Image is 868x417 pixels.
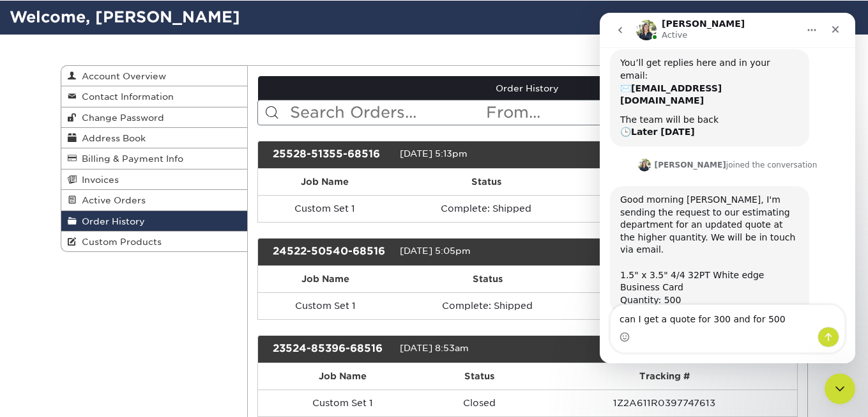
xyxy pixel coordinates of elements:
[532,389,797,416] td: 1Z2A611R0397747613
[10,36,209,134] div: You’ll get replies here and in your email:✉️[EMAIL_ADDRESS][DOMAIN_NAME]The team will be back🕒Lat...
[400,343,469,353] span: [DATE] 8:53am
[581,169,797,195] th: Tracking #
[11,292,245,314] textarea: Message…
[61,128,248,148] a: Address Book
[20,319,30,329] button: Emoji picker
[20,44,199,94] div: You’ll get replies here and in your email: ✉️
[38,146,51,159] img: Profile image for Irene
[61,86,248,107] a: Contact Information
[31,114,95,124] b: Later [DATE]
[518,146,655,163] div: $201.72
[582,266,797,292] th: Tracking #
[61,211,248,232] a: Order History
[10,173,209,301] div: Good morning [PERSON_NAME], I'm sending the request to our estimating department for an updated q...
[258,266,393,292] th: Job Name
[20,281,199,294] div: Quantity: 500
[77,133,146,143] span: Address Book
[61,66,248,86] a: Account Overview
[77,237,162,247] span: Custom Products
[258,169,392,195] th: Job Name
[20,101,199,126] div: The team will be back 🕒
[582,292,797,319] td: 1Z2A611R0392969517
[77,216,145,226] span: Order History
[258,195,392,222] td: Custom Set 1
[20,70,122,93] b: [EMAIL_ADDRESS][DOMAIN_NAME]
[10,36,245,144] div: Operator says…
[218,314,240,334] button: Send a message…
[61,169,248,190] a: Invoices
[427,363,532,389] th: Status
[77,71,166,81] span: Account Overview
[77,113,164,123] span: Change Password
[825,374,855,404] iframe: Intercom live chat
[263,244,400,260] div: 24522-50540-68516
[61,148,248,169] a: Billing & Payment Info
[61,107,248,128] a: Change Password
[77,153,183,164] span: Billing & Payment Info
[400,148,468,159] span: [DATE] 5:13pm
[392,169,581,195] th: Status
[258,76,797,100] a: Order History
[393,266,582,292] th: Status
[427,389,532,416] td: Closed
[258,292,393,319] td: Custom Set 1
[77,195,146,205] span: Active Orders
[600,13,855,363] iframe: Intercom live chat
[518,341,655,358] div: $233.30
[518,244,655,260] div: $233.30
[77,91,174,102] span: Contact Information
[263,146,400,163] div: 25528-51355-68516
[263,341,400,358] div: 23524-85396-68516
[55,146,218,158] div: joined the conversation
[77,175,119,185] span: Invoices
[61,190,248,210] a: Active Orders
[61,232,248,251] a: Custom Products
[393,292,582,319] td: Complete: Shipped
[20,181,199,281] div: Good morning [PERSON_NAME], I'm sending the request to our estimating department for an updated q...
[258,363,427,389] th: Job Name
[532,363,797,389] th: Tracking #
[258,389,427,416] td: Custom Set 1
[55,148,126,157] b: [PERSON_NAME]
[289,100,485,125] input: Search Orders...
[400,246,471,256] span: [DATE] 5:05pm
[10,144,245,173] div: Irene says…
[10,173,245,329] div: Irene says…
[485,100,641,125] input: From...
[392,195,581,222] td: Complete: Shipped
